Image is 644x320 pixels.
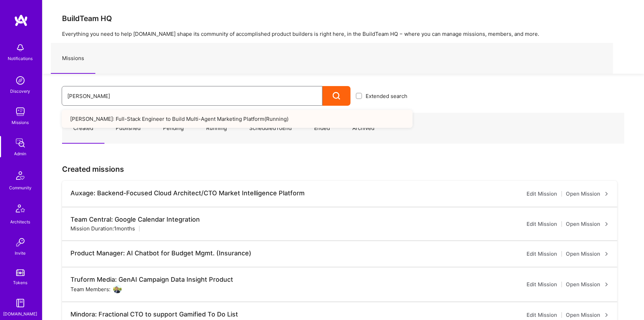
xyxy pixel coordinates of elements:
[13,136,27,150] img: admin teamwork
[12,201,29,218] img: Architects
[13,235,27,249] img: Invite
[13,73,27,87] img: discovery
[605,192,609,196] i: icon ArrowRight
[62,165,624,174] h3: Created missions
[605,252,609,256] i: icon ArrowRight
[67,87,317,105] input: What type of mission are you looking for?
[605,222,609,226] i: icon ArrowRight
[51,43,95,74] a: Missions
[104,113,152,144] a: Published
[333,92,341,100] i: icon Search
[11,218,30,226] div: Architects
[14,150,27,157] div: Admin
[13,279,28,286] div: Tokens
[11,87,30,95] div: Discovery
[4,310,38,318] div: [DOMAIN_NAME]
[195,113,238,144] a: Running
[566,311,609,319] a: Open Mission
[70,311,238,318] div: Mindora: Fractional CTO to support Gamified To Do List
[13,105,27,119] img: teamwork
[605,282,609,287] i: icon ArrowRight
[566,190,609,198] a: Open Mission
[527,280,557,289] a: Edit Mission
[62,113,104,144] a: Created
[8,55,33,62] div: Notifications
[15,249,26,257] div: Invite
[14,14,28,27] img: logo
[341,113,386,144] a: Archived
[12,119,29,126] div: Missions
[605,313,609,317] i: icon ArrowRight
[527,250,557,258] a: Edit Mission
[566,280,609,289] a: Open Mission
[70,216,200,223] div: Team Central: Google Calendar Integration
[70,276,233,283] div: Truform Media: GenAI Campaign Data Insight Product
[70,249,251,257] div: Product Manager: AI Chatbot for Budget Mgmt. (Insurance)
[62,14,624,23] h3: BuildTeam HQ
[9,184,32,191] div: Community
[527,190,557,198] a: Edit Mission
[12,167,29,184] img: Community
[70,189,305,197] div: Auxage: Backend-Focused Cloud Architect/CTO Market Intelligence Platform
[366,92,407,100] span: Extended search
[13,41,27,55] img: bell
[303,113,341,144] a: Ended
[566,250,609,258] a: Open Mission
[152,113,195,144] a: Pending
[70,225,135,232] div: Mission Duration: 1 months
[62,30,624,38] p: Everything you need to help [DOMAIN_NAME] shape its community of accomplished product builders is...
[13,296,27,310] img: guide book
[238,113,303,144] a: ScheduledToEnd
[16,269,25,276] img: tokens
[70,285,122,293] div: Team Members:
[113,285,122,293] img: User Avatar
[527,311,557,319] a: Edit Mission
[527,220,557,228] a: Edit Mission
[62,110,413,128] a: [PERSON_NAME]: Full-Stack Engineer to Build Multi-Agent Marketing Platform(Running)
[566,220,609,228] a: Open Mission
